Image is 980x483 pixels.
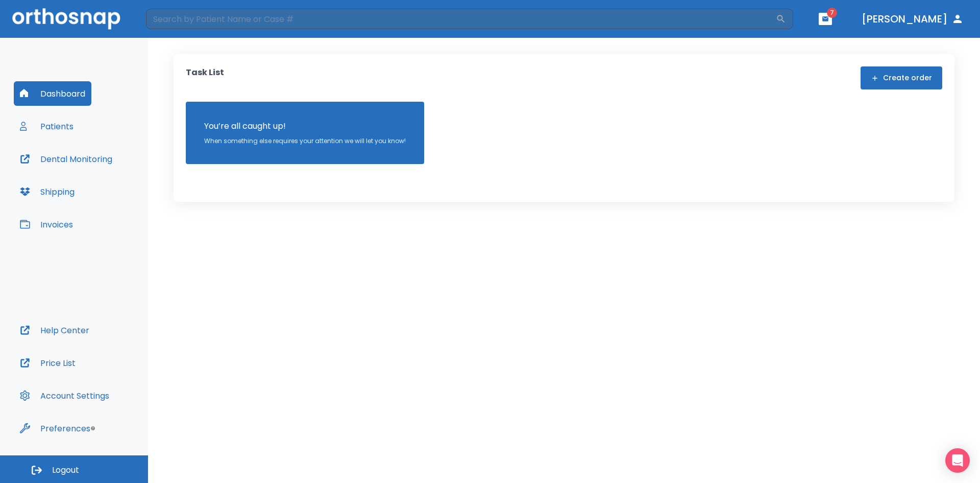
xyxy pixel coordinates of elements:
span: Logout [52,465,79,476]
div: Tooltip anchor [88,424,97,433]
button: Preferences [14,416,96,441]
button: Account Settings [14,383,115,408]
button: Create order [861,66,942,89]
button: Invoices [14,212,79,237]
button: Help Center [14,318,95,342]
input: Search by Patient Name or Case # [146,9,776,29]
button: Price List [14,351,82,375]
button: Patients [14,114,80,139]
p: You’re all caught up! [204,120,406,132]
div: Open Intercom Messenger [945,448,970,473]
button: Shipping [14,179,81,204]
button: Dental Monitoring [14,147,118,171]
p: Task List [186,66,224,89]
button: Dashboard [14,81,91,106]
p: When something else requires your attention we will let you know! [204,136,406,146]
img: Orthosnap [12,8,120,29]
button: [PERSON_NAME] [857,10,968,28]
span: 7 [827,8,837,18]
